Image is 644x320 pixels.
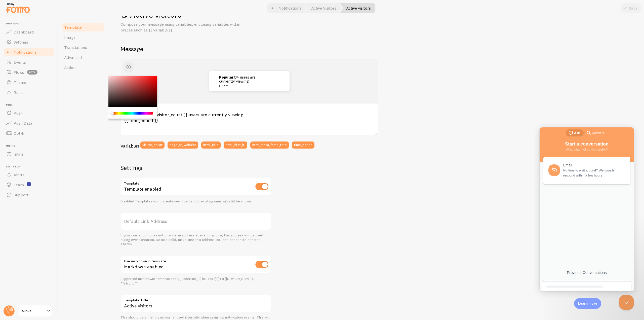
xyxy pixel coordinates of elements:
div: If your connection does not provide an address at event capture, this address will be used during... [120,233,271,246]
span: Opt-In [14,131,25,136]
span: Get Help [6,165,55,168]
span: Learn [14,182,24,187]
label: Template Title [120,295,271,303]
span: Push [14,111,23,116]
button: page_or_website [168,141,198,149]
button: html_first_h1 [224,141,247,149]
a: Opt-In [3,128,55,138]
button: html_meta_fomo_title [250,141,289,149]
span: Push [6,103,55,107]
a: Translations [61,42,105,52]
iframe: Help Scout Beacon - Close [619,295,634,310]
span: Support [14,192,28,197]
iframe: Help Scout Beacon - Live Chat, Contact Form, and Knowledge Base [540,127,634,291]
svg: <p>Watch New Feature Tutorials!</p> [27,182,31,186]
div: Markdown enabled [120,256,271,274]
span: Settings [14,40,28,45]
button: visitor_count [140,141,165,149]
h2: Message [120,45,632,53]
a: Alerts [3,170,55,180]
span: Advanced [64,55,82,60]
button: html_title [201,141,221,149]
button: time_period [292,141,314,149]
span: Rules [14,90,24,95]
span: Image [64,35,75,40]
a: Events [3,57,55,67]
h2: Settings [120,164,271,172]
span: Push Data [14,121,32,126]
a: Flows beta [3,67,55,77]
span: Dashboard [14,29,34,34]
p: Compose your message using variables, enclosing variables within braces such as {{ variable }} [120,21,241,33]
img: fomo-relay-logo-orange.svg [5,1,30,14]
a: Settings [3,37,55,47]
a: Learn [3,180,55,190]
span: Theme [14,80,26,85]
span: Events [14,60,26,65]
h3: Variables [120,143,139,149]
span: Notifications [14,50,36,55]
span: Template [64,25,82,30]
span: beta [27,70,37,75]
a: Notifications [3,47,55,57]
span: Inline [14,152,23,157]
a: Push [3,108,55,118]
div: Chrome color picker [100,76,157,119]
a: Template [61,22,105,32]
span: Inline [6,144,55,148]
a: Push Data [3,118,55,128]
span: Alerts [14,172,24,177]
a: Auove [18,305,52,317]
p: Learn more [578,301,597,306]
div: Supported markdown: *emphasized*, _underline_, [Link Text]([URL][DOMAIN_NAME]), **strong** [120,277,271,286]
span: Actions [64,65,77,70]
label: Default Link Address [120,212,271,230]
a: Support [3,190,55,200]
a: Image [61,32,105,42]
small: just now [219,84,268,87]
a: Theme [3,77,55,87]
a: Actions [61,62,105,73]
a: Inline [3,149,55,159]
span: Flows [14,70,24,75]
a: Dashboard [3,27,55,37]
label: Notification Message [120,103,378,112]
span: Translations [64,45,87,50]
div: Template enabled [120,178,271,196]
div: Disabled Templates won't create new Events, but existing ones will still be shown [120,199,271,204]
a: Advanced [61,52,105,62]
div: Learn more [574,298,601,309]
strong: Popular! [219,75,235,80]
span: Auove [22,308,46,314]
p: 34 users are currently viewing [219,75,269,87]
span: Pop-ups [6,22,55,25]
a: Rules [3,87,55,97]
